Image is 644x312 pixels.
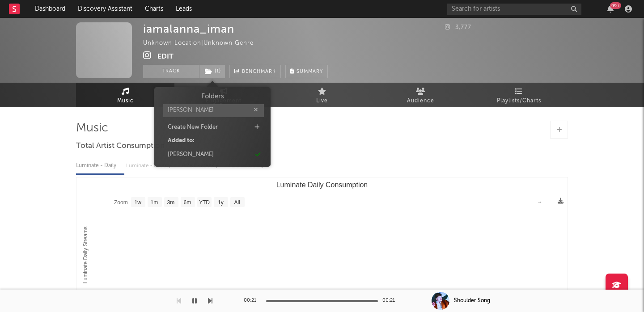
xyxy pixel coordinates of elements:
h3: Folders [201,92,224,102]
a: Live [273,83,371,107]
input: Search for artists [447,4,581,15]
text: Luminate Daily Streams [82,227,89,283]
span: Total Artist Consumption [76,141,165,152]
text: Zoom [114,199,128,206]
div: Shoulder Song [454,297,490,305]
text: 1m [151,199,158,206]
text: 6m [184,199,191,206]
span: Summary [297,69,323,74]
span: Music [117,96,134,106]
span: ( 1 ) [199,65,225,78]
button: 99+ [607,5,614,13]
span: Playlists/Charts [497,96,541,106]
a: Music [76,83,174,107]
text: All [234,199,240,206]
div: 99 + [610,2,621,9]
a: Benchmark [229,65,281,78]
span: Benchmark [242,67,276,77]
text: 1w [135,199,142,206]
div: Added to: [168,136,195,145]
div: [PERSON_NAME] [168,150,214,159]
text: 1y [218,199,224,206]
span: Live [316,96,328,106]
a: Audience [371,83,470,107]
div: iamalanna_iman [143,22,234,35]
button: Track [143,65,199,78]
text: Luminate Daily Consumption [276,181,368,189]
div: Create New Folder [168,123,218,132]
a: Playlists/Charts [470,83,568,107]
span: Audience [407,96,434,106]
button: Edit [157,51,174,62]
button: (1) [199,65,225,78]
span: 3,777 [445,25,471,30]
div: 00:21 [382,295,400,306]
div: Unknown Location | Unknown Genre [143,38,264,49]
text: → [537,199,542,205]
button: Summary [285,65,328,78]
div: 00:21 [244,295,262,306]
text: YTD [199,199,210,206]
a: Engagement [174,83,273,107]
input: Search for folders... [163,104,264,117]
text: 3m [167,199,175,206]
